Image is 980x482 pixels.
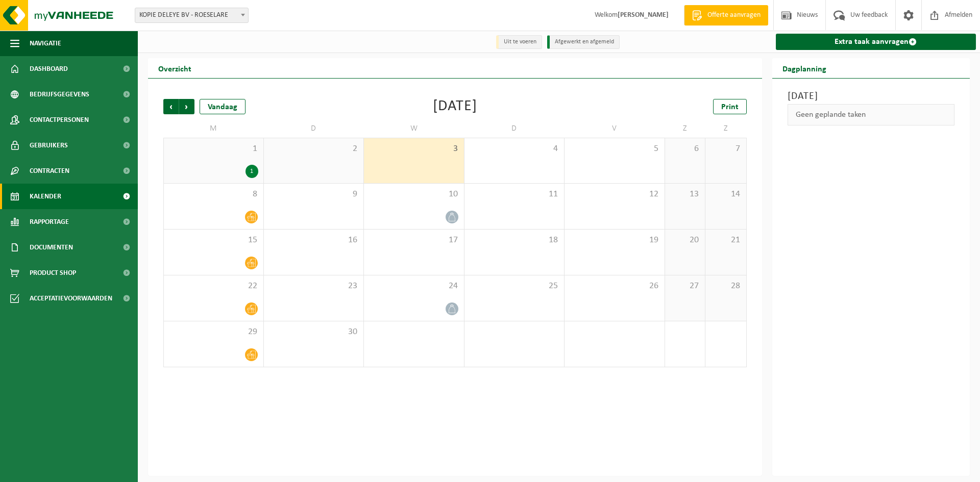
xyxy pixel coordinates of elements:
[30,235,73,260] span: Documenten
[670,143,700,155] span: 6
[565,119,665,138] td: V
[264,119,364,138] td: D
[169,326,258,338] span: 29
[713,99,747,114] a: Print
[570,143,659,155] span: 5
[169,189,258,200] span: 8
[705,119,746,138] td: Z
[772,58,837,78] h2: Dagplanning
[496,35,542,49] li: Uit te voeren
[269,189,359,200] span: 9
[369,189,459,200] span: 10
[433,99,477,114] div: [DATE]
[30,209,69,235] span: Rapportage
[464,119,565,138] td: D
[470,143,559,155] span: 4
[246,165,258,178] div: 1
[684,5,768,26] a: Offerte aanvragen
[163,99,179,114] span: Vorige
[200,99,246,114] div: Vandaag
[788,89,955,104] h3: [DATE]
[269,326,359,338] span: 30
[721,103,739,111] span: Print
[30,286,112,311] span: Acceptatievoorwaarden
[710,235,741,246] span: 21
[269,281,359,292] span: 23
[148,58,202,78] h2: Overzicht
[710,189,741,200] span: 14
[30,158,69,184] span: Contracten
[30,107,89,133] span: Contactpersonen
[369,235,459,246] span: 17
[670,235,700,246] span: 20
[30,82,89,107] span: Bedrijfsgegevens
[547,35,620,49] li: Afgewerkt en afgemeld
[269,143,359,155] span: 2
[470,235,559,246] span: 18
[169,143,258,155] span: 1
[670,281,700,292] span: 27
[30,260,76,286] span: Product Shop
[135,8,249,23] span: KOPIE DELEYE BV - ROESELARE
[369,143,459,155] span: 3
[30,133,68,158] span: Gebruikers
[670,189,700,200] span: 13
[788,104,955,125] div: Geen geplande taken
[169,235,258,246] span: 15
[570,281,659,292] span: 26
[570,235,659,246] span: 19
[30,184,61,209] span: Kalender
[470,281,559,292] span: 25
[30,56,68,82] span: Dashboard
[705,10,763,20] span: Offerte aanvragen
[364,119,464,138] td: W
[369,281,459,292] span: 24
[710,143,741,155] span: 7
[470,189,559,200] span: 11
[163,119,264,138] td: M
[618,11,669,19] strong: [PERSON_NAME]
[710,281,741,292] span: 28
[30,31,61,56] span: Navigatie
[135,8,248,22] span: KOPIE DELEYE BV - ROESELARE
[269,235,359,246] span: 16
[776,34,976,50] a: Extra taak aanvragen
[169,281,258,292] span: 22
[570,189,659,200] span: 12
[179,99,194,114] span: Volgende
[665,119,706,138] td: Z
